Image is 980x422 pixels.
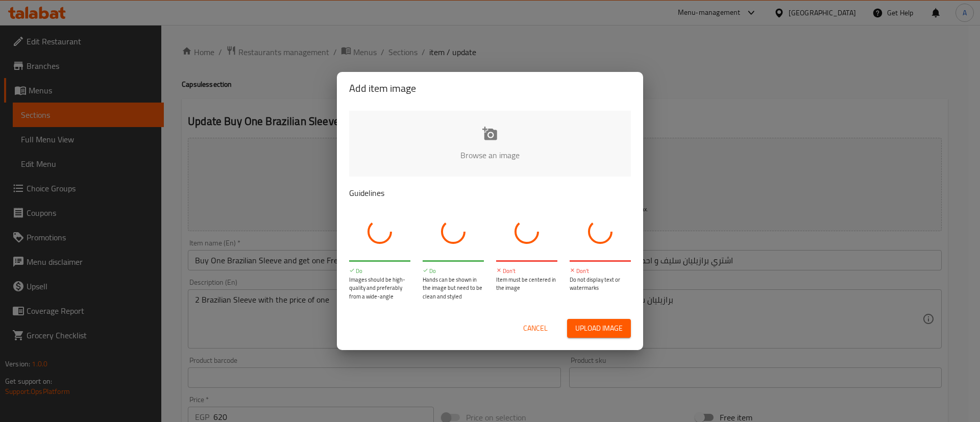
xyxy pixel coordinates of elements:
[567,319,631,338] button: Upload image
[496,267,557,276] p: Don't
[423,267,484,276] p: Do
[349,267,410,276] p: Do
[349,187,631,199] p: Guidelines
[349,276,410,301] p: Images should be high-quality and preferably from a wide-angle
[570,267,631,276] p: Don't
[496,276,557,292] p: Item must be centered in the image
[519,319,552,338] button: Cancel
[423,276,484,301] p: Hands can be shown in the image but need to be clean and styled
[575,322,623,335] span: Upload image
[349,80,631,96] h2: Add item image
[570,276,631,292] p: Do not display text or watermarks
[523,322,548,335] span: Cancel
